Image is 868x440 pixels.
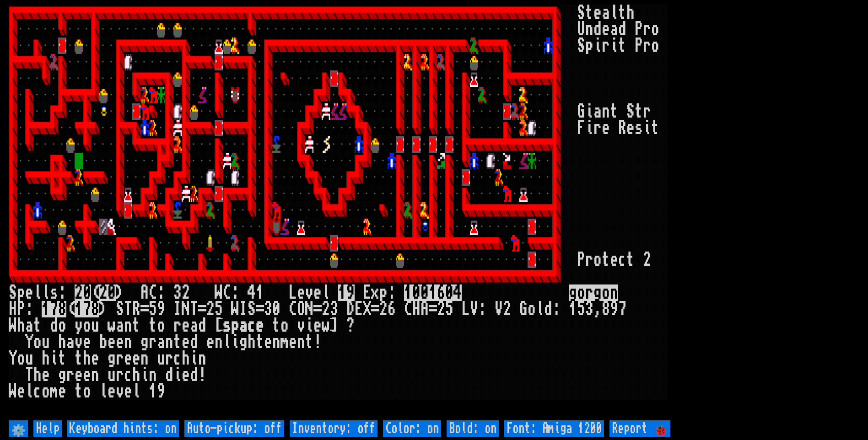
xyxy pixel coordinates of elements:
div: V [470,301,478,317]
input: ⚙️ [9,420,28,437]
input: Auto-pickup: off [184,420,284,437]
div: r [585,252,593,268]
div: e [313,284,322,301]
div: : [231,284,239,301]
div: c [124,367,132,383]
div: L [289,284,297,301]
div: p [585,38,593,54]
div: e [42,367,50,383]
div: S [248,301,256,317]
div: e [83,367,91,383]
div: e [25,284,33,301]
mark: o [577,284,585,301]
div: e [626,120,635,136]
div: e [593,5,602,21]
mark: 1 [429,284,437,301]
div: = [198,301,206,317]
mark: n [610,284,618,301]
mark: 2 [75,284,83,301]
div: e [124,383,132,400]
div: t [610,103,618,120]
div: n [91,367,99,383]
div: t [635,103,643,120]
mark: 1 [75,301,83,317]
div: u [25,350,33,367]
div: t [75,383,83,400]
input: Help [33,420,62,437]
div: 9 [157,383,165,400]
div: o [651,38,659,54]
div: e [116,334,124,350]
div: P [577,252,585,268]
div: a [66,334,75,350]
div: d [165,367,173,383]
div: G [577,103,585,120]
div: r [149,334,157,350]
div: a [157,334,165,350]
div: h [182,350,190,367]
div: W [9,317,17,334]
div: L [462,301,470,317]
div: c [173,350,182,367]
div: I [173,301,182,317]
div: R [132,301,140,317]
input: Color: on [383,420,441,437]
div: e [17,383,25,400]
div: n [140,350,149,367]
div: e [289,334,297,350]
div: r [116,350,124,367]
div: o [58,317,66,334]
div: 9 [610,301,618,317]
div: E [355,301,363,317]
input: Inventory: off [290,420,377,437]
div: e [108,383,116,400]
div: e [91,350,99,367]
div: i [585,103,593,120]
div: N [182,301,190,317]
div: v [75,334,83,350]
div: 0 [272,301,280,317]
div: g [108,350,116,367]
div: = [313,301,322,317]
div: u [91,317,99,334]
div: , [593,301,602,317]
div: Y [9,350,17,367]
div: = [429,301,437,317]
div: w [322,317,330,334]
mark: 0 [445,284,453,301]
mark: 4 [453,284,462,301]
div: = [256,301,264,317]
div: o [83,317,91,334]
div: i [585,120,593,136]
div: 3 [585,301,593,317]
div: 7 [618,301,626,317]
mark: r [585,284,593,301]
div: 5 [445,301,453,317]
div: T [25,367,33,383]
div: e [313,317,322,334]
div: g [239,334,248,350]
div: s [50,284,58,301]
div: e [182,317,190,334]
div: o [17,350,25,367]
input: Report 🐞 [609,420,670,437]
div: i [50,350,58,367]
div: o [157,317,165,334]
div: ] [330,317,338,334]
div: H [412,301,421,317]
div: : [25,301,33,317]
mark: 0 [412,284,421,301]
div: r [165,350,173,367]
div: h [132,367,140,383]
div: u [108,367,116,383]
div: : [58,284,66,301]
div: l [99,383,108,400]
div: e [124,350,132,367]
div: S [116,301,124,317]
mark: 1 [42,301,50,317]
div: 2 [503,301,511,317]
div: o [42,383,50,400]
div: l [42,284,50,301]
div: 2 [643,252,651,268]
div: l [25,383,33,400]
